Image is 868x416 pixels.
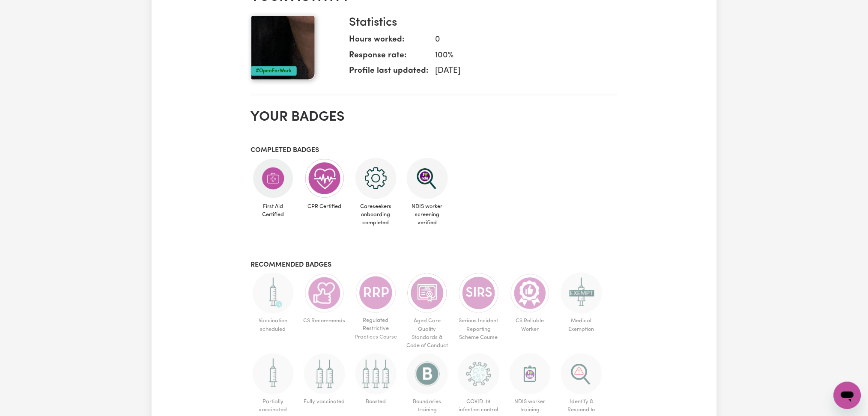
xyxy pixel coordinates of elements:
img: CS Academy: Introduction to NDIS Worker Training course completed [510,354,551,395]
span: Regulated Restrictive Practices Course [354,313,398,345]
img: CS Academy: Identify & Respond to Abuse & Neglect in Aged & Disability course completed [561,354,602,395]
iframe: Button to launch messaging window [834,382,861,409]
span: Vaccination scheduled [251,314,295,337]
img: CS Academy: COVID-19 Infection Control Training course completed [458,354,499,395]
img: Care and support worker has received 2 doses of COVID-19 vaccine [304,354,345,395]
img: NDIS Worker Screening Verified [407,158,448,199]
img: Care and support worker has booked an appointment and is waiting for the first dose of the COVID-... [253,273,294,314]
img: CS Academy: Aged Care Quality Standards & Code of Conduct course completed [407,273,448,314]
img: Care and support worker has received 1 dose of the COVID-19 vaccine [253,354,294,395]
img: Care and support worker has completed First Aid Certification [253,158,294,199]
span: Boosted [354,395,398,410]
h3: Completed badges [251,146,617,155]
h2: Your badges [251,109,617,125]
span: Fully vaccinated [302,395,347,410]
span: Medical Exemption [559,314,604,337]
img: Care worker is recommended by Careseekers [304,273,345,314]
h3: Statistics [349,16,611,30]
span: CPR Certified [302,199,347,214]
span: CS Reliable Worker [508,314,552,337]
img: Your profile picture [251,16,315,80]
img: CS Academy: Serious Incident Reporting Scheme course completed [458,273,499,314]
div: #OpenForWork [251,66,297,76]
img: Care and support worker has received booster dose of COVID-19 vaccination [355,354,397,395]
dt: Profile last updated: [349,65,429,81]
span: Serious Incident Reporting Scheme Course [456,314,501,345]
dt: Hours worked: [349,34,429,50]
dd: [DATE] [429,65,611,77]
img: CS Academy: Regulated Restrictive Practices course completed [355,273,397,313]
span: Aged Care Quality Standards & Code of Conduct [405,314,450,354]
img: Care worker is most reliable worker [510,273,551,314]
dd: 100 % [429,50,611,62]
h3: Recommended badges [251,261,617,269]
img: Care and support worker has completed CPR Certification [304,158,345,199]
img: CS Academy: Boundaries in care and support work course completed [407,354,448,395]
span: NDIS worker screening verified [405,199,450,231]
dt: Response rate: [349,50,429,65]
span: CS Recommends [302,314,347,329]
dd: 0 [429,34,611,46]
span: Careseekers onboarding completed [354,199,398,231]
span: First Aid Certified [251,199,295,222]
img: Worker has a medical exemption and cannot receive COVID-19 vaccine [561,273,602,314]
img: CS Academy: Careseekers Onboarding course completed [355,158,397,199]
